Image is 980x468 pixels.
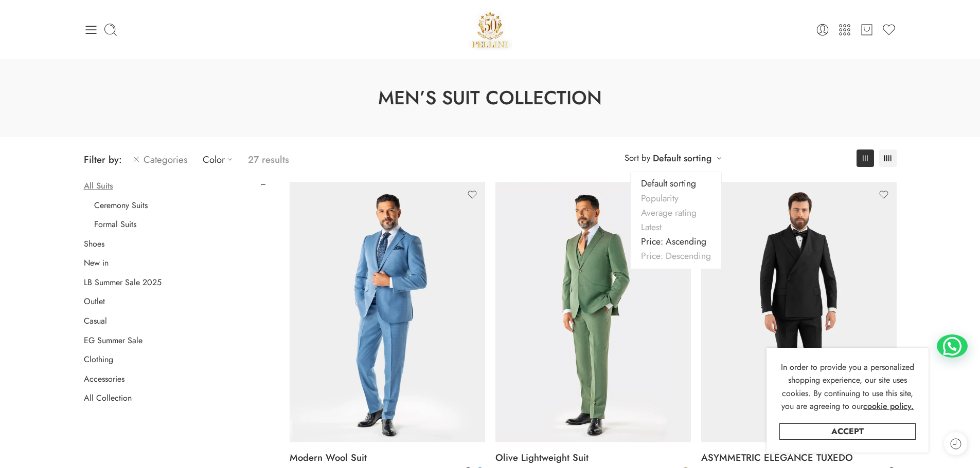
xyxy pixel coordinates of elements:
[84,354,113,365] a: Clothing
[701,447,897,468] a: ASYMMETRIC ELEGANCE TUXEDO
[290,447,485,468] a: Modern Wool Suit
[94,200,148,211] a: Ceremony Suits
[84,277,162,288] a: LB Summer Sale 2025
[779,423,916,440] a: Accept
[468,8,512,51] a: Pellini -
[84,393,132,403] a: All Collection
[653,151,711,165] a: Default sorting
[631,234,721,249] a: Price: Ascending
[203,147,238,172] a: Color
[631,220,721,234] a: Latest
[84,296,105,307] a: Outlet
[468,8,512,51] img: Pellini
[882,23,896,37] a: Wishlist
[631,249,721,263] a: Price: Descending
[860,23,874,37] a: Cart
[815,23,830,37] a: Login / Register
[84,239,104,249] a: Shoes
[84,258,109,268] a: New in
[495,447,691,468] a: Olive Lightweight Suit
[94,219,136,230] a: Formal Suits
[84,181,113,191] a: All Suits
[84,374,124,384] a: Accessories
[132,147,187,172] a: Categories
[84,153,122,166] span: Filter by:
[781,361,914,413] span: In order to provide you a personalized shopping experience, our site uses cookies. By continuing ...
[248,147,289,172] p: 27 results
[631,176,721,191] a: Default sorting
[631,205,721,220] a: Average rating
[631,191,721,205] a: Popularity
[26,85,954,111] h1: Men’s Suit Collection
[84,335,142,346] a: EG Summer Sale
[625,149,650,166] span: Sort by
[84,316,107,326] a: Casual
[863,400,914,413] a: cookie policy.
